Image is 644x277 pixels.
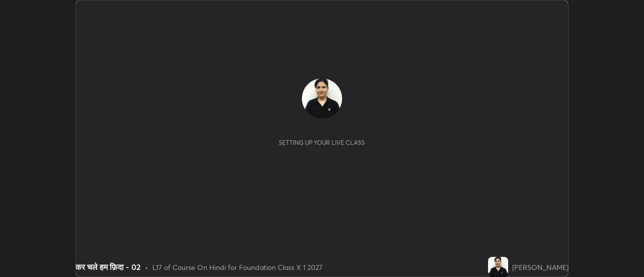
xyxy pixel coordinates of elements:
div: L17 of Course On Hindi for Foundation Class X 1 2027 [152,262,323,272]
div: कर चले हम फ़िदा - 02 [75,261,141,273]
img: 86579f4253fc4877be02add53757b3dd.jpg [488,257,508,277]
img: 86579f4253fc4877be02add53757b3dd.jpg [302,78,342,119]
div: Setting up your live class [279,139,365,146]
div: • [145,262,148,272]
div: [PERSON_NAME] [512,262,569,272]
